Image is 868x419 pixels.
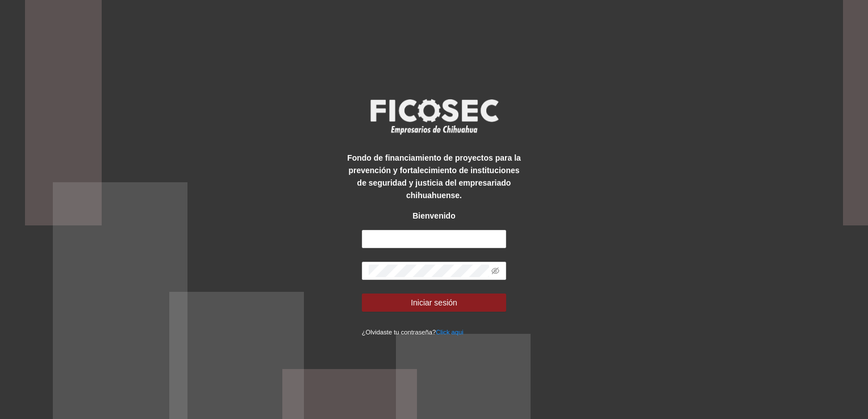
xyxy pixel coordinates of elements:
a: Click aqui [436,329,464,336]
span: Iniciar sesión [411,296,457,309]
span: eye-invisible [491,267,499,275]
small: ¿Olvidaste tu contraseña? [362,329,464,336]
strong: Bienvenido [412,211,455,220]
button: Iniciar sesión [362,294,507,312]
img: logo [363,95,505,137]
strong: Fondo de financiamiento de proyectos para la prevención y fortalecimiento de instituciones de seg... [347,153,521,200]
